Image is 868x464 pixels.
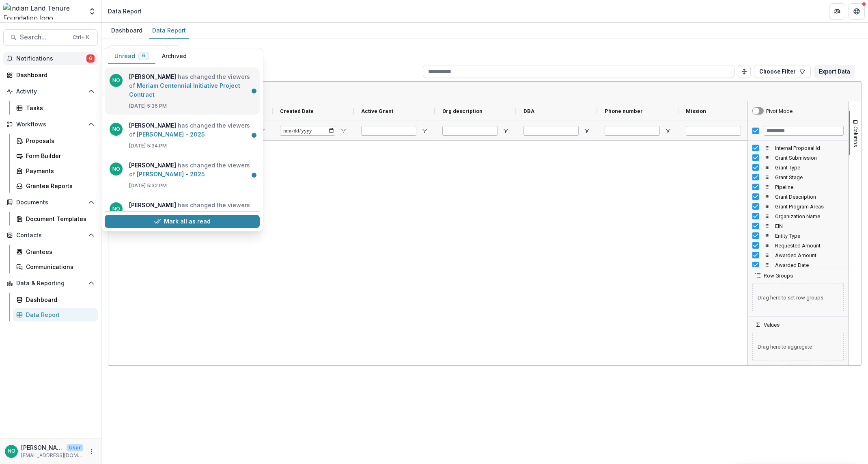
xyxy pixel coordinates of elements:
a: Data Report [149,23,189,39]
button: Archived [155,48,193,64]
span: Grant Description [775,194,844,200]
p: has changed the viewers of [129,121,255,139]
div: Form Builder [26,152,91,160]
button: Open Filter Menu [584,128,590,134]
button: More [86,447,96,456]
nav: breadcrumb [105,5,145,17]
p: has changed the viewers of [129,201,255,228]
div: Dashboard [26,295,91,304]
div: Pipeline Column [747,182,849,192]
span: Drag here to aggregate [752,333,844,360]
span: 6 [142,53,145,59]
span: Contacts [16,232,85,239]
input: Created Date Filter Input [280,126,335,136]
button: Open Filter Menu [340,128,347,134]
div: Row Groups [747,279,849,316]
p: has changed the viewers of [129,72,255,99]
button: Proposals Report [108,46,168,59]
div: Data Report [26,310,91,319]
span: Active Grant [361,108,393,114]
span: Drag here to set row groups [752,284,844,311]
div: Communications [26,262,91,271]
span: Values [764,322,780,328]
a: Tasks [13,101,98,115]
p: Total rows: 0 [114,69,420,75]
span: Grant Stage [775,174,844,180]
span: Awarded Date [775,262,844,268]
div: Grant Stage Column [747,172,849,182]
span: Phone number [605,108,643,114]
input: DBA Filter Input [523,126,579,136]
div: Grant Type Column [747,163,849,172]
div: Data Report [149,24,189,36]
div: Tasks [26,104,91,112]
span: Notifications [16,55,86,62]
div: Nicole Olson [8,449,15,454]
img: Indian Land Tenure Foundation logo [3,3,83,20]
div: Proposals [26,137,91,145]
button: Open Filter Menu [746,128,752,134]
p: has changed the viewers of [129,161,255,179]
span: Pipeline [775,184,844,190]
button: Open Contacts [3,229,98,242]
a: Communications [13,260,98,273]
button: Open Documents [3,196,98,209]
a: [PERSON_NAME] - 2025 [137,171,205,178]
span: Entity Type [775,233,844,239]
button: Search... [3,29,98,46]
div: Ctrl + K [71,33,91,42]
a: Meriam Centennial Initiative Project Contract [129,210,240,226]
a: Meriam Centennial Initiative Project Contract [129,82,240,98]
a: Grantee Reports [13,179,98,193]
div: Internal Proposal Id Column [747,143,849,153]
span: Organization Name [775,213,844,219]
span: Mission [686,108,706,114]
div: Document Templates [26,215,91,223]
button: Open Data & Reporting [3,277,98,290]
div: Values [747,328,849,365]
button: Edit selected report [168,46,181,59]
div: Data Report [108,7,142,15]
a: Dashboard [13,293,98,306]
span: 6 [86,54,95,63]
a: Form Builder [13,149,98,163]
button: Open Filter Menu [502,128,509,134]
div: Grant Program Areas Column [747,202,849,211]
div: EIN Column [747,221,849,231]
span: DBA [523,108,534,114]
span: Internal Proposal Id [775,145,844,151]
span: Grant Program Areas [775,204,844,210]
div: Grantees [26,247,91,256]
div: Pivot Mode [766,108,793,114]
p: [EMAIL_ADDRESS][DOMAIN_NAME] [21,452,83,459]
button: Open Filter Menu [665,128,671,134]
a: Data Report [13,308,98,321]
span: Search... [20,33,68,41]
a: Proposals [13,134,98,147]
input: Mission Filter Input [686,126,741,136]
div: Awarded Date Column [747,260,849,270]
span: Created Date [280,108,314,114]
div: Grantee Reports [26,182,91,190]
span: Documents [16,199,85,206]
a: Grantees [13,245,98,258]
button: Open Activity [3,85,98,98]
div: Entity Type Column [747,231,849,241]
span: Awarded Amount [775,252,844,258]
span: Row Groups [764,273,793,279]
span: Workflows [16,121,85,128]
input: Filter Columns Input [764,126,844,136]
span: Requested Amount [775,243,844,249]
span: Columns [853,126,859,147]
button: Toggle auto height [738,65,751,78]
input: Org description Filter Input [442,126,498,136]
button: Open Workflows [3,118,98,131]
span: EIN [775,223,844,229]
div: Awarded Amount Column [747,250,849,260]
input: Phone number Filter Input [605,126,660,136]
div: Dashboard [16,71,91,79]
button: Export Data [814,65,855,78]
button: Mark all as read [105,215,260,228]
button: Open Filter Menu [421,128,428,134]
div: Dashboard [108,24,146,36]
